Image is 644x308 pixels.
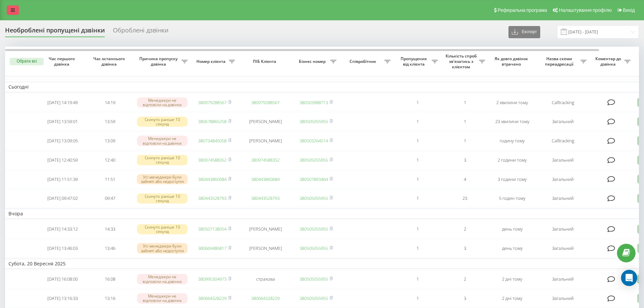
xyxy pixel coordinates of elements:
[86,94,134,112] td: 14:19
[441,220,488,238] td: 2
[488,151,536,169] td: 2 години тому
[441,170,488,188] td: 4
[394,170,441,188] td: 1
[238,270,292,288] td: страхова
[394,113,441,131] td: 1
[137,97,188,108] div: Менеджери не відповіли на дзвінок
[238,132,292,150] td: [PERSON_NAME]
[39,94,86,112] td: [DATE] 14:19:49
[536,239,590,257] td: Загальний
[394,151,441,169] td: 1
[86,151,134,169] td: 12:40
[488,190,536,208] td: 5 годин тому
[536,94,590,112] td: Calltracking
[39,270,86,288] td: [DATE] 16:08:00
[621,270,637,286] div: Open Intercom Messenger
[86,113,134,131] td: 13:59
[536,151,590,169] td: Загальний
[251,295,280,301] a: 380664328229
[251,195,280,201] a: 380443528793
[300,118,328,124] a: 380505055955
[488,270,536,288] td: 2 дні тому
[198,157,226,163] a: 380974588352
[488,94,536,112] td: 2 хвилини тому
[300,226,328,232] a: 380505055955
[39,190,86,208] td: [DATE] 09:47:02
[296,59,330,64] span: Бізнес номер
[441,190,488,208] td: 23
[238,113,292,131] td: [PERSON_NAME]
[244,59,287,64] span: ПІБ Клієнта
[343,59,384,64] span: Співробітник
[137,117,188,127] div: Скинуто раніше 10 секунд
[394,190,441,208] td: 1
[300,176,328,182] a: 380507893464
[488,289,536,307] td: 2 дні тому
[238,220,292,238] td: [PERSON_NAME]
[39,170,86,188] td: [DATE] 11:51:39
[198,99,226,105] a: 380979288567
[441,94,488,112] td: 1
[198,138,226,144] a: 380734845058
[86,132,134,150] td: 13:09
[488,220,536,238] td: день тому
[198,295,226,301] a: 380664328229
[300,138,328,144] a: 380503264514
[394,220,441,238] td: 1
[300,195,328,201] a: 380505055955
[137,136,188,146] div: Менеджери не відповіли на дзвінок
[251,157,280,163] a: 380974588352
[536,289,590,307] td: Загальний
[536,170,590,188] td: Загальний
[394,94,441,112] td: 1
[92,56,128,67] span: Час останнього дзвінка
[137,56,182,67] span: Причина пропуску дзвінка
[536,113,590,131] td: Загальний
[300,245,328,251] a: 380505055955
[300,276,328,282] a: 380505055955
[536,220,590,238] td: Загальний
[445,53,479,69] span: Кількість спроб зв'язатись з клієнтом
[394,239,441,257] td: 1
[488,113,536,131] td: 23 хвилини тому
[397,56,432,67] span: Пропущених від клієнта
[198,276,226,282] a: 380995304973
[238,239,292,257] td: [PERSON_NAME]
[86,289,134,307] td: 13:16
[86,190,134,208] td: 09:47
[198,195,226,201] a: 380443528793
[198,245,226,251] a: 380669486817
[536,190,590,208] td: Загальний
[39,289,86,307] td: [DATE] 13:16:33
[441,113,488,131] td: 1
[198,176,226,182] a: 380443860684
[623,7,635,13] span: Вихід
[394,289,441,307] td: 1
[137,243,188,253] div: Усі менеджери були зайняті або недоступні
[137,155,188,165] div: Скинуто раніше 10 секунд
[137,293,188,303] div: Менеджери не відповіли на дзвінок
[394,270,441,288] td: 1
[488,239,536,257] td: день тому
[441,239,488,257] td: 3
[39,113,86,131] td: [DATE] 13:59:01
[300,295,328,301] a: 380505055955
[86,239,134,257] td: 13:46
[251,99,280,105] a: 380979288567
[441,151,488,169] td: 3
[86,170,134,188] td: 11:51
[251,176,280,182] a: 380443860684
[494,56,530,67] span: Як довго дзвінок втрачено
[198,226,226,232] a: 380507138054
[536,132,590,150] td: Calltracking
[300,157,328,163] a: 380505055955
[5,27,105,37] div: Необроблені пропущені дзвінки
[508,26,540,38] button: Експорт
[137,193,188,204] div: Скинуто раніше 10 секунд
[10,58,44,65] button: Обрати всі
[198,118,226,124] a: 380678865258
[441,270,488,288] td: 2
[300,99,328,105] a: 380503988713
[559,7,612,13] span: Налаштування профілю
[539,56,580,67] span: Назва схеми переадресації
